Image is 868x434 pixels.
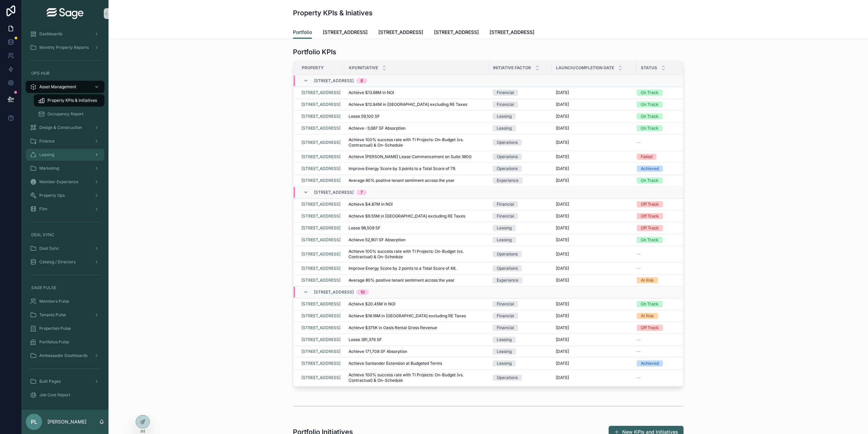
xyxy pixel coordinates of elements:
a: [STREET_ADDRESS] [301,337,340,342]
span: Property KPIs & Initiatives [47,98,97,103]
a: Properties Pulse [26,322,104,335]
a: Achieve 52,901 SF Absorption [349,237,485,243]
a: [STREET_ADDRESS] [301,349,340,354]
a: [DATE] [556,266,632,271]
a: [STREET_ADDRESS] [301,301,340,307]
span: [STREET_ADDRESS] [301,251,340,257]
a: On Track [637,237,683,243]
a: [STREET_ADDRESS] [301,325,340,331]
span: -- [637,140,641,145]
a: Operations [493,375,548,381]
span: [DATE] [556,166,569,171]
a: Financial [493,213,548,219]
span: [DATE] [556,301,569,307]
a: Financial [493,90,548,96]
a: Property KPIs & Initiatives [34,94,104,107]
a: Improve Energy Score by 2 points to a Total Score of 48. [349,266,485,271]
span: Improve Energy Score by 2 points to a Total Score of 48. [349,266,456,271]
a: Financial [493,301,548,307]
span: [DATE] [556,337,569,342]
span: [DATE] [556,325,569,331]
div: Leasing [497,113,512,119]
a: Financial [493,313,548,319]
span: Achieve $18.16M in [GEOGRAPHIC_DATA] excluding RE Taxes [349,313,466,319]
a: Achieve $18.16M in [GEOGRAPHIC_DATA] excluding RE Taxes [349,313,485,319]
a: Operations [493,166,548,172]
span: [DATE] [556,213,569,219]
a: [STREET_ADDRESS] [301,140,340,145]
span: [STREET_ADDRESS] [323,29,368,36]
a: [STREET_ADDRESS] [490,26,534,40]
div: Leasing [497,125,512,131]
a: Improve Energy Score by 3 points to a Total Score of 79. [349,166,485,171]
span: [STREET_ADDRESS] [378,29,423,36]
span: [STREET_ADDRESS] [490,29,534,36]
a: [STREET_ADDRESS] [378,26,423,40]
div: Off Track [641,201,659,207]
a: [STREET_ADDRESS] [301,213,340,219]
a: Members Pulse [26,295,104,307]
a: Achieve 100% success rate with TI Projects: On-Budget (vs. Contractual) & On-Schedule [349,249,485,260]
a: [STREET_ADDRESS] [301,361,340,366]
a: [STREET_ADDRESS] [301,278,340,283]
div: On Track [641,101,658,108]
span: Achieve [PERSON_NAME] Lease Commencement on Suite 3800 [349,154,472,159]
a: [STREET_ADDRESS] [301,202,340,207]
div: scrollable content [22,27,108,410]
a: Achieve 100% success rate with TI Projects: On-Budget (vs. Contractual) & On-Schedule [349,137,485,148]
a: Leasing [493,113,548,119]
div: At Risk [641,313,654,319]
span: Tenants Pulse [39,312,66,318]
a: On Track [637,301,683,307]
span: OPS HUB [31,71,50,76]
a: [STREET_ADDRESS] [301,114,340,119]
a: -- [637,140,683,145]
a: Off Track [637,213,683,219]
a: [DATE] [556,375,632,380]
div: Achieved [641,360,659,366]
a: Experience [493,177,548,184]
span: Lease 98,509 SF [349,225,380,231]
a: Achieve Santander Extension at Budgeted Terms [349,361,485,366]
a: [DATE] [556,361,632,366]
a: Leasing [493,337,548,343]
div: Experience [497,177,518,184]
a: Average 80% positive tenant sentiment across the year [349,178,485,183]
span: [DATE] [556,313,569,319]
a: [DATE] [556,225,632,231]
div: Achieved [641,166,659,172]
a: On Track [637,101,683,108]
a: Off Track [637,325,683,331]
a: Leasing [26,149,104,161]
span: [DATE] [556,202,569,207]
div: Off Track [641,325,659,331]
span: Achieve $375K in Oasis Rental Gross Revenue [349,325,437,331]
a: [STREET_ADDRESS] [301,102,340,107]
a: Leasing [493,225,548,231]
a: DEAL SYNC [26,229,104,241]
a: Off Track [637,201,683,207]
span: [DATE] [556,237,569,243]
span: [DATE] [556,251,569,257]
div: Financial [497,313,514,319]
div: On Track [641,125,658,131]
a: [DATE] [556,178,632,183]
a: Monthly Property Reports [26,41,104,54]
a: SAGE PULSE [26,282,104,294]
a: [STREET_ADDRESS] [301,166,340,171]
a: [DATE] [556,202,632,207]
span: -- [637,337,641,342]
span: Film [39,206,47,212]
span: Achieve -3,687 SF Absorption [349,126,406,131]
a: Asset Management [26,81,104,93]
a: [DATE] [556,349,632,354]
a: Occupancy Report [34,108,104,120]
a: [STREET_ADDRESS] [301,178,340,183]
a: Achieve -3,687 SF Absorption [349,126,485,131]
a: Member Experience [26,176,104,188]
span: Deal Sync [39,246,59,251]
